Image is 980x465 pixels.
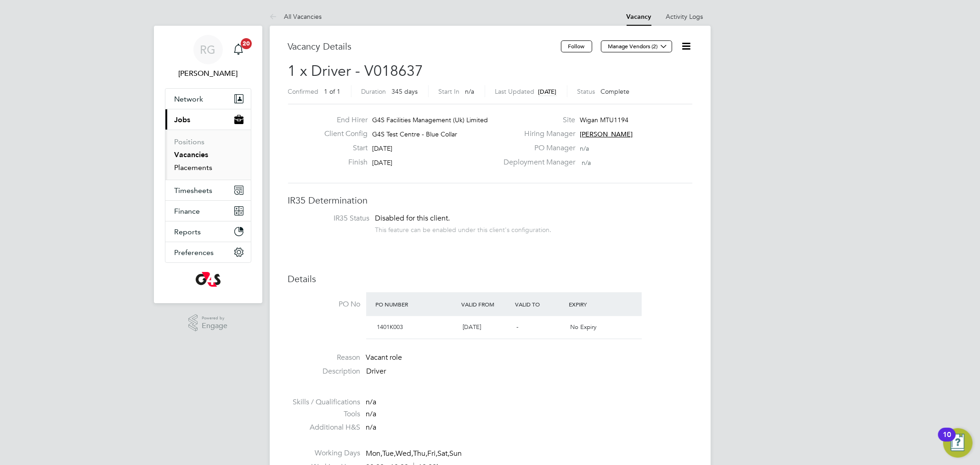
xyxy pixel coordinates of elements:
span: [DATE] [463,323,481,331]
span: Jobs [175,115,191,124]
a: All Vacancies [270,12,322,21]
span: Complete [601,87,630,96]
label: Reason [288,353,361,363]
span: n/a [366,397,377,407]
a: RG[PERSON_NAME] [165,35,251,79]
span: Preferences [175,248,214,257]
button: Follow [561,40,592,52]
span: 345 days [392,87,418,96]
span: Vacant role [366,353,402,362]
a: Powered byEngage [188,314,227,332]
label: End Hirer [317,115,368,125]
label: Deployment Manager [498,158,575,167]
span: n/a [366,423,377,432]
span: G4S Facilities Management (Uk) Limited [372,116,488,124]
a: Positions [175,137,205,146]
h3: Vacancy Details [288,40,561,52]
span: Sat, [438,449,450,458]
label: Finish [317,158,368,167]
span: [DATE] [372,159,392,167]
button: Finance [165,201,251,221]
span: 1 x Driver - V018637 [288,62,424,80]
label: Hiring Manager [498,129,575,139]
span: [DATE] [372,144,392,153]
h3: Details [288,273,692,285]
span: n/a [465,87,475,96]
span: Reports [175,227,201,236]
label: Status [578,87,595,96]
span: - [516,323,518,331]
span: No Expiry [570,323,596,331]
span: Thu, [414,449,428,458]
a: Vacancies [175,150,209,159]
label: PO No [288,300,361,309]
span: 1 of 1 [324,87,341,96]
nav: Main navigation [154,26,262,303]
span: G4S Test Centre - Blue Collar [372,130,457,138]
span: Finance [175,207,200,215]
label: Client Config [317,129,368,139]
span: n/a [366,409,377,419]
div: Valid From [459,296,513,312]
label: Duration [362,87,386,96]
label: Description [288,367,361,376]
span: [PERSON_NAME] [580,130,633,138]
a: Placements [175,163,213,172]
a: Go to home page [165,272,251,287]
label: Start [317,143,368,153]
div: This feature can be enabled under this client's configuration. [375,223,552,234]
button: Preferences [165,242,251,262]
span: Timesheets [175,186,213,195]
a: 20 [229,35,248,64]
a: Activity Logs [666,12,703,21]
span: Engage [202,322,227,330]
div: PO Number [374,296,459,312]
span: RG [200,44,216,56]
span: Powered by [202,314,227,322]
span: Wed, [396,449,414,458]
span: 20 [241,38,252,49]
span: Network [175,95,204,103]
span: 1401K003 [377,323,403,331]
div: 10 [943,435,951,447]
span: Disabled for this client. [375,214,450,223]
button: Open Resource Center, 10 new notifications [943,428,973,458]
p: Driver [367,367,692,376]
img: g4s-logo-retina.png [196,272,221,287]
span: Sun [450,449,462,458]
label: IR35 Status [297,214,370,223]
label: PO Manager [498,143,575,153]
button: Network [165,89,251,109]
button: Timesheets [165,180,251,200]
label: Site [498,115,575,125]
span: [DATE] [538,88,557,96]
button: Reports [165,221,251,242]
label: Skills / Qualifications [288,397,361,407]
label: Tools [288,409,361,419]
span: Tue, [383,449,396,458]
label: Confirmed [288,87,319,96]
div: Valid To [513,296,566,312]
span: Wigan MTU1194 [580,116,629,124]
label: Last Updated [495,87,535,96]
label: Start In [439,87,460,96]
span: n/a [580,144,589,153]
div: Expiry [566,296,620,312]
a: Vacancy [627,13,651,21]
button: Manage Vendors (2) [601,40,672,52]
span: n/a [582,159,591,167]
span: Rachel Graham [165,68,251,79]
div: Jobs [165,130,251,180]
label: Additional H&S [288,423,361,432]
span: Mon, [366,449,383,458]
button: Jobs [165,109,251,130]
h3: IR35 Determination [288,194,692,206]
label: Working Days [288,448,361,458]
span: Fri, [428,449,438,458]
